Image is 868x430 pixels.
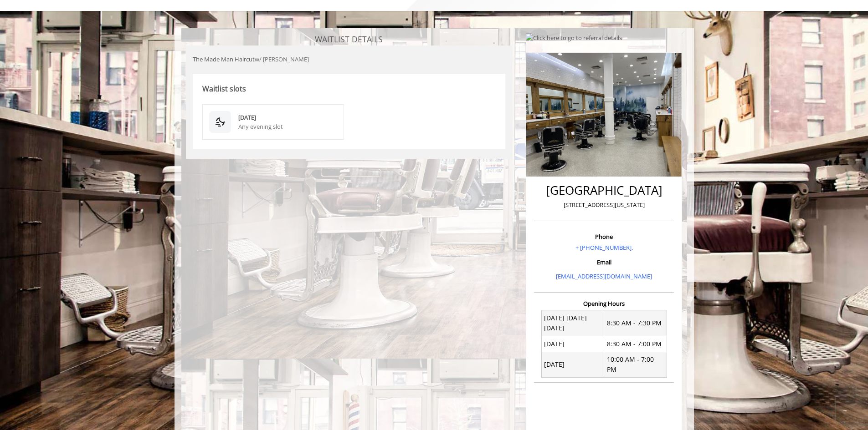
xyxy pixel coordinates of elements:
td: [DATE] [541,352,604,378]
span: w/ [PERSON_NAME] [255,55,309,63]
td: 10:00 AM - 7:00 PM [604,352,667,378]
div: [DATE] [238,113,338,122]
div: WAITLIST DETAILS [315,33,383,46]
span: The Made Man Haircut [193,55,255,63]
div: Waitlist slots [193,74,506,95]
td: [DATE] [DATE] [DATE] [541,310,604,336]
div: Any evening slot [238,122,338,132]
img: waitlist slot image [215,116,226,127]
h3: Email [536,259,672,265]
a: + [PHONE_NUMBER]. [575,243,633,252]
h2: [GEOGRAPHIC_DATA] [536,184,672,197]
p: [STREET_ADDRESS][US_STATE] [536,200,672,210]
h3: Opening Hours [534,300,674,307]
a: [EMAIL_ADDRESS][DOMAIN_NAME] [556,272,652,280]
img: Click here to go to referral details [526,33,622,43]
h3: Phone [536,233,672,240]
td: 8:30 AM - 7:30 PM [604,310,667,336]
td: [DATE] [541,336,604,352]
td: 8:30 AM - 7:00 PM [604,336,667,352]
